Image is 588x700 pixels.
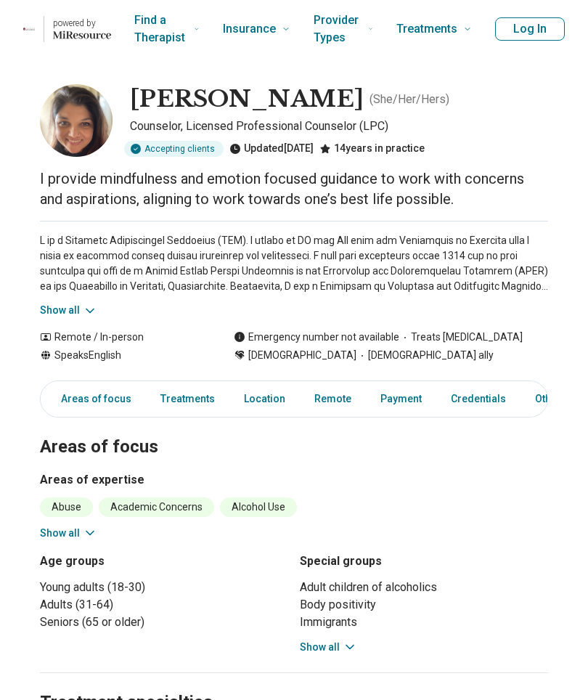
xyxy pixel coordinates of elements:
a: Remote [306,384,360,414]
h1: [PERSON_NAME] [130,84,364,115]
h3: Age groups [40,553,288,570]
img: Aneeqa Ishtiaq, Counselor [40,84,113,157]
p: L ip d Sitametc Adipiscingel Seddoeius (TEM). I utlabo et DO mag AlI enim adm Veniamquis no Exerc... [40,233,548,294]
span: Find a Therapist [134,10,188,48]
div: Updated [DATE] [229,141,314,157]
p: powered by [53,17,111,29]
li: Adults (31-64) [40,596,288,614]
span: Treatments [396,19,457,39]
h3: Special groups [300,553,548,570]
a: Areas of focus [44,384,140,414]
a: Treatments [152,384,224,414]
li: Adult children of alcoholics [300,579,548,596]
a: Home page [23,6,111,52]
button: Show all [40,303,97,318]
p: I provide mindfulness and emotion focused guidance to work with concerns and aspirations, alignin... [40,168,548,209]
li: Abuse [40,497,93,517]
a: Credentials [442,384,515,414]
li: Body positivity [300,596,548,614]
p: Counselor, Licensed Professional Counselor (LPC) [130,118,548,135]
li: Immigrants [300,614,548,631]
li: Seniors (65 or older) [40,614,288,631]
button: Show all [300,640,357,655]
a: Location [235,384,294,414]
p: ( She/Her/Hers ) [369,91,449,108]
span: [DEMOGRAPHIC_DATA] [248,348,356,363]
li: Alcohol Use [220,497,297,517]
span: Insurance [223,19,276,39]
li: Young adults (18-30) [40,579,288,596]
span: Treats [MEDICAL_DATA] [399,330,523,345]
div: Remote / In-person [40,330,205,345]
h3: Areas of expertise [40,471,548,489]
a: Other [526,384,579,414]
li: Academic Concerns [99,497,214,517]
div: Emergency number not available [234,330,399,345]
span: [DEMOGRAPHIC_DATA] ally [356,348,494,363]
h2: Areas of focus [40,400,548,460]
a: Payment [372,384,430,414]
button: Show all [40,526,97,541]
div: 14 years in practice [319,141,425,157]
button: Log In [495,17,565,41]
div: Speaks English [40,348,205,363]
div: Accepting clients [124,141,224,157]
span: Provider Types [314,10,362,48]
